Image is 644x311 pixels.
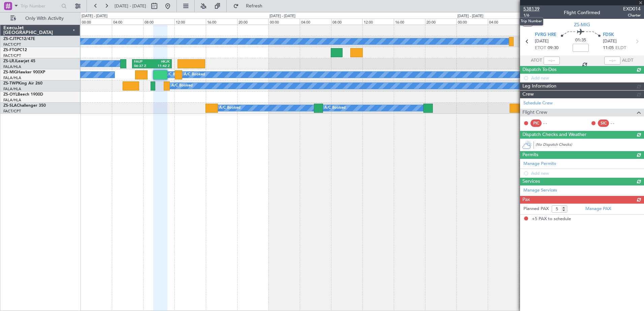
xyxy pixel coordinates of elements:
span: 538139 [523,5,540,12]
div: 00:00 [268,19,300,25]
span: Charter [623,12,641,18]
button: Only With Activity [7,13,73,24]
span: [DATE] - [DATE] [115,3,146,9]
div: HKJK [152,60,170,64]
span: [DATE] [603,38,617,45]
span: ZS-MIG [3,70,17,74]
div: [DATE] - [DATE] [457,13,483,19]
a: ZS-SLAChallenger 350 [3,104,46,108]
div: 04:00 [112,19,143,25]
span: ZS-CJT [3,37,17,41]
div: 08:00 [143,19,174,25]
span: ZS-SLA [3,104,17,108]
div: Flight Confirmed [564,9,600,16]
div: [DATE] - [DATE] [269,13,295,19]
span: ZS-TWP [3,81,18,85]
div: A/C Booked [171,81,193,91]
span: 01:35 [575,37,586,44]
div: 00:00 [80,19,112,25]
div: A/C Booked [184,70,205,80]
div: 08:00 [331,19,362,25]
span: ELDT [615,45,626,51]
div: 11:42 Z [152,64,170,69]
div: 06:37 Z [134,64,152,69]
a: ZS-LRJLearjet 45 [3,59,35,63]
span: ETOT [535,45,546,51]
span: ALDT [622,57,633,64]
a: ZS-MIGHawker 900XP [3,70,45,74]
div: A/C Booked [324,103,346,113]
a: FALA/HLA [3,98,21,103]
div: Trip Number [519,17,543,26]
div: 12:00 [362,19,394,25]
span: 09:30 [548,45,558,51]
button: Refresh [230,1,270,11]
a: FACT/CPT [3,53,21,58]
a: ZS-CJTPC12/47E [3,37,35,41]
span: ZS-OYL [3,93,18,97]
div: 00:00 [456,19,488,25]
a: FALA/HLA [3,87,21,92]
input: Trip Number [21,1,59,11]
div: FAUP [134,60,152,64]
div: 12:00 [174,19,206,25]
div: 16:00 [206,19,237,25]
span: ZS-LRJ [3,59,16,63]
div: 04:00 [488,19,519,25]
a: FACT/CPT [3,42,21,47]
div: 04:00 [300,19,331,25]
a: FACT/CPT [3,109,21,114]
span: FVRG HRE [535,32,556,38]
span: Refresh [240,4,268,8]
span: ATOT [531,57,542,64]
span: ZS-FTG [3,48,17,52]
span: ZS-MIG [574,21,590,28]
span: EXD014 [623,5,641,12]
div: 16:00 [394,19,425,25]
div: [DATE] - [DATE] [82,13,107,19]
div: 20:00 [425,19,456,25]
a: FALA/HLA [3,75,21,80]
span: 11:05 [603,45,614,51]
span: Only With Activity [18,16,71,21]
div: A/C Booked [219,103,240,113]
span: [DATE] [535,38,549,45]
a: ZS-OYLBeech 1900D [3,93,43,97]
a: ZS-TWPKing Air 260 [3,81,42,85]
a: FALA/HLA [3,64,21,69]
span: FDSK [603,32,614,38]
div: 20:00 [237,19,268,25]
a: ZS-FTGPC12 [3,48,27,52]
